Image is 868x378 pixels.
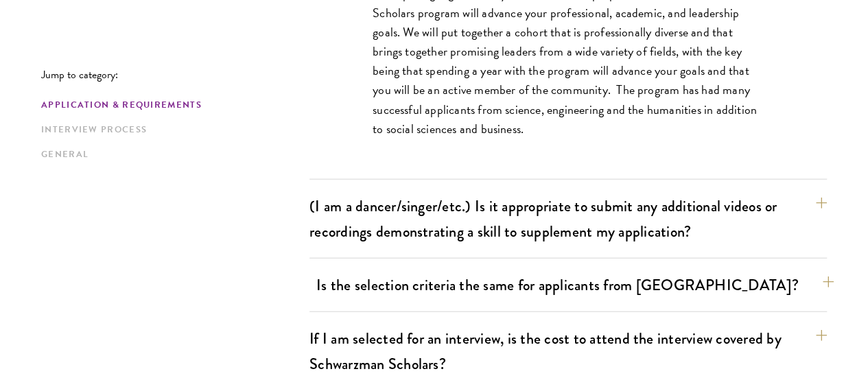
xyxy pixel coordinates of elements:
[41,69,309,81] p: Jump to category:
[316,270,834,300] button: Is the selection criteria the same for applicants from [GEOGRAPHIC_DATA]?
[41,147,301,162] a: General
[309,191,827,247] button: (I am a dancer/singer/etc.) Is it appropriate to submit any additional videos or recordings demon...
[41,123,301,137] a: Interview Process
[41,98,301,113] a: Application & Requirements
